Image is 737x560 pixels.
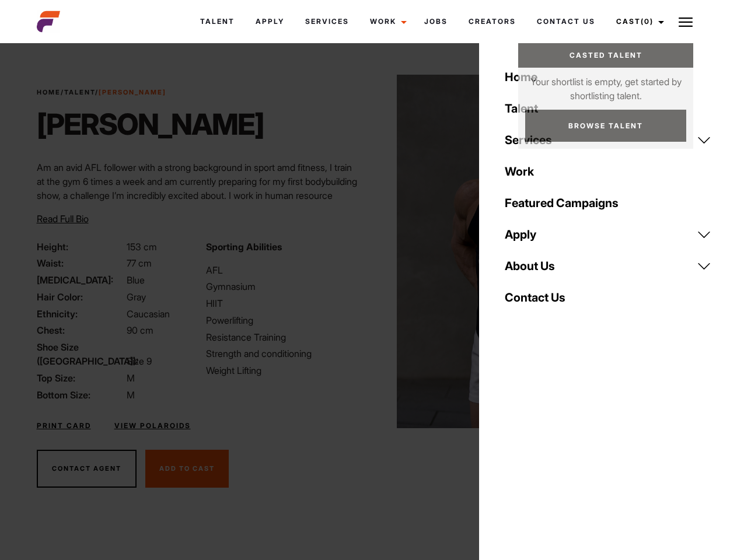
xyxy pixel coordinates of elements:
[498,156,718,187] a: Work
[245,6,295,37] a: Apply
[206,330,361,344] li: Resistance Training
[679,15,693,29] img: Burger icon
[606,6,671,37] a: Cast(0)
[206,279,361,293] li: Gymnasium
[37,450,137,488] button: Contact Agent
[37,10,60,33] img: cropped-aefm-brand-fav-22-square.png
[159,464,215,473] span: Add To Cast
[518,68,693,103] p: Your shortlist is empty, get started by shortlisting talent.
[458,6,526,37] a: Creators
[498,187,718,219] a: Featured Campaigns
[37,421,91,431] a: Print Card
[127,241,157,253] span: 153 cm
[37,273,124,287] span: [MEDICAL_DATA]:
[145,450,229,488] button: Add To Cast
[127,308,170,320] span: Caucasian
[526,6,606,37] a: Contact Us
[414,6,458,37] a: Jobs
[37,212,89,226] button: Read Full Bio
[64,88,95,96] a: Talent
[37,307,124,321] span: Ethnicity:
[37,107,264,142] h1: [PERSON_NAME]
[295,6,359,37] a: Services
[37,88,61,96] a: Home
[114,421,191,431] a: View Polaroids
[498,250,718,282] a: About Us
[127,389,135,401] span: M
[525,110,686,142] a: Browse Talent
[206,363,361,377] li: Weight Lifting
[641,17,654,26] span: (0)
[127,291,146,303] span: Gray
[498,61,718,93] a: Home
[127,257,152,269] span: 77 cm
[206,241,282,253] strong: Sporting Abilities
[37,371,124,385] span: Top Size:
[37,87,166,97] span: / /
[127,274,145,286] span: Blue
[37,388,124,402] span: Bottom Size:
[498,219,718,250] a: Apply
[127,372,135,384] span: M
[498,93,718,124] a: Talent
[37,290,124,304] span: Hair Color:
[498,124,718,156] a: Services
[99,88,166,96] strong: [PERSON_NAME]
[37,240,124,254] span: Height:
[498,282,718,313] a: Contact Us
[37,340,124,368] span: Shoe Size ([GEOGRAPHIC_DATA]):
[37,323,124,337] span: Chest:
[518,43,693,68] a: Casted Talent
[206,263,361,277] li: AFL
[206,346,361,360] li: Strength and conditioning
[37,213,89,225] span: Read Full Bio
[190,6,245,37] a: Talent
[127,355,152,367] span: Size 9
[359,6,414,37] a: Work
[206,313,361,327] li: Powerlifting
[37,256,124,270] span: Waist:
[127,324,153,336] span: 90 cm
[206,296,361,310] li: HIIT
[37,160,362,272] p: Am an avid AFL follower with a strong background in sport amd fitness, I train at the gym 6 times...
